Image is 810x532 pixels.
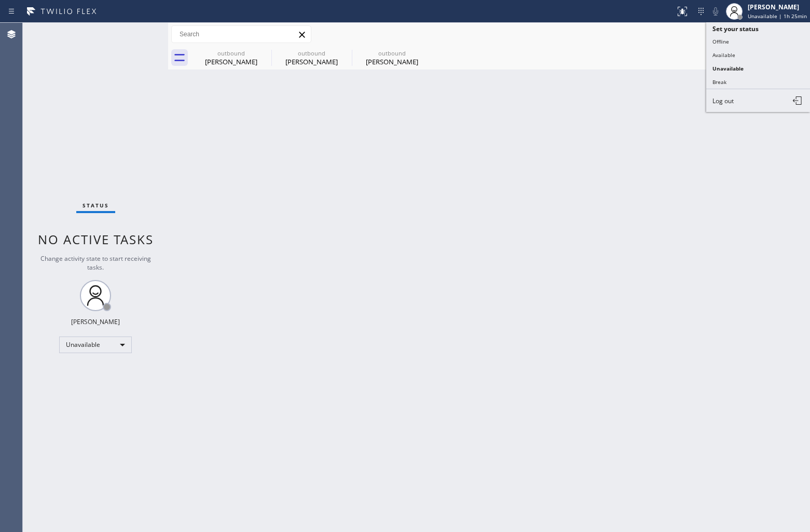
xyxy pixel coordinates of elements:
[172,26,311,43] input: Search
[71,317,120,326] div: [PERSON_NAME]
[353,46,431,69] div: Ray Marcus
[748,3,807,11] div: [PERSON_NAME]
[353,49,431,57] div: outbound
[192,46,270,69] div: Laurie Nalepa
[272,49,351,57] div: outbound
[272,57,351,66] div: [PERSON_NAME]
[192,49,270,57] div: outbound
[272,46,351,69] div: Ray Marcus
[59,337,132,353] div: Unavailable
[38,231,154,248] span: No active tasks
[192,57,270,66] div: [PERSON_NAME]
[40,254,151,272] span: Change activity state to start receiving tasks.
[83,202,109,209] span: Status
[708,4,723,19] button: Mute
[353,57,431,66] div: [PERSON_NAME]
[748,12,807,20] span: Unavailable | 1h 25min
